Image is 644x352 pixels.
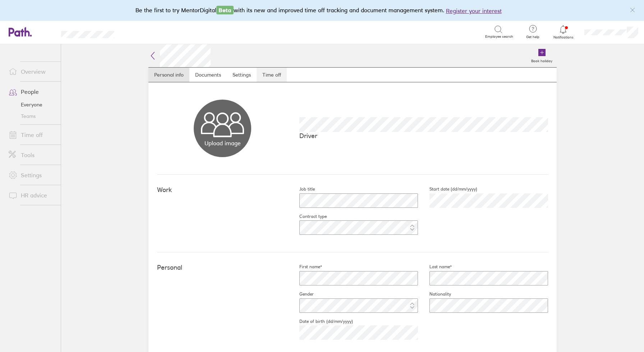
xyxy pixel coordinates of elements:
[227,68,257,82] a: Settings
[418,264,452,270] label: Last name*
[3,188,61,202] a: HR advice
[288,319,353,324] label: Date of birth (dd/mm/yyyy)
[3,64,61,79] a: Overview
[3,84,61,99] a: People
[527,57,557,63] label: Book holiday
[3,99,61,110] a: Everyone
[189,68,227,82] a: Documents
[3,168,61,182] a: Settings
[552,35,575,40] span: Notifications
[135,6,509,15] div: Be the first to try MentorDigital with its new and improved time off tracking and document manage...
[3,110,61,122] a: Teams
[257,68,287,82] a: Time off
[148,68,189,82] a: Personal info
[299,132,548,140] p: Driver
[288,186,315,192] label: Job title
[552,24,575,40] a: Notifications
[134,28,152,35] div: Search
[3,128,61,142] a: Time off
[527,44,557,67] a: Book holiday
[418,291,451,297] label: Nationality
[446,6,502,15] button: Register your interest
[216,6,234,14] span: Beta
[288,264,322,270] label: First name*
[485,35,513,39] span: Employee search
[157,264,288,271] h4: Personal
[3,148,61,162] a: Tools
[157,186,288,194] h4: Work
[288,214,327,219] label: Contract type
[418,186,477,192] label: Start date (dd/mm/yyyy)
[288,291,314,297] label: Gender
[521,35,544,39] span: Get help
